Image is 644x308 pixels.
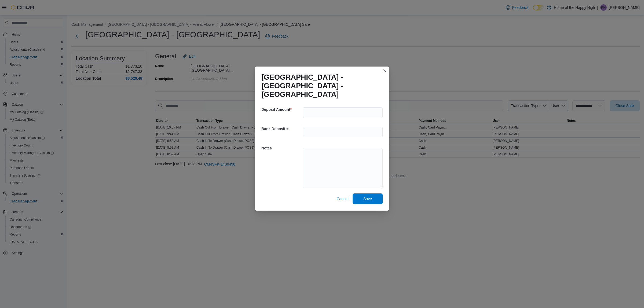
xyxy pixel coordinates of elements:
button: Cancel [334,193,350,204]
h5: Bank Deposit # [261,123,302,134]
span: Cancel [336,196,348,201]
h5: Notes [261,143,302,153]
span: Save [363,196,372,201]
h1: [GEOGRAPHIC_DATA] - [GEOGRAPHIC_DATA] - [GEOGRAPHIC_DATA] [261,73,378,99]
button: Save [353,193,383,204]
h5: Deposit Amount [261,104,302,115]
button: Closes this modal window [382,68,388,74]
